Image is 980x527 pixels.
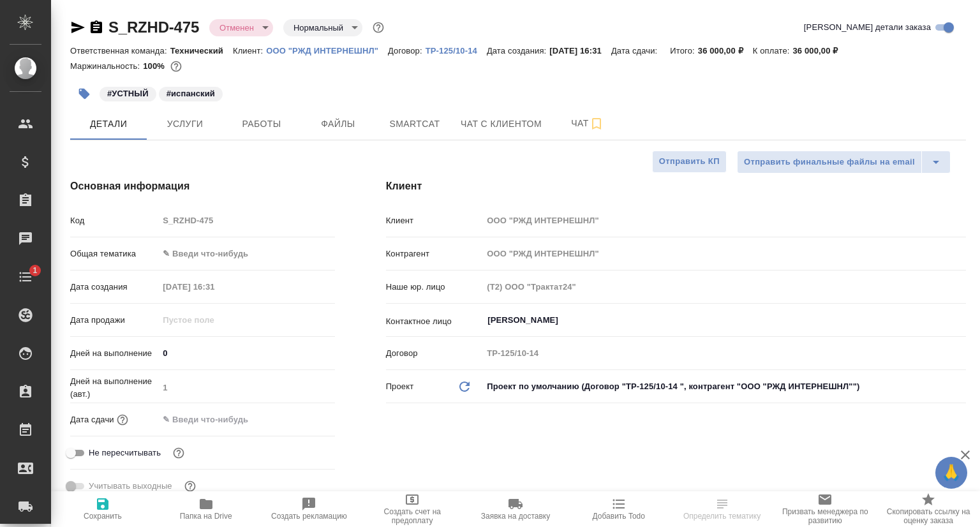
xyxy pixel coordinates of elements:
[482,376,966,397] div: Проект по умолчанию (Договор "ТР-125/10-14 ", контрагент "ООО "РЖД ИНТЕРНЕШНЛ"")
[671,491,774,527] button: Определить тематику
[70,61,143,71] p: Маржинальность:
[487,46,549,56] p: Дата создания:
[557,115,618,131] span: Чат
[70,80,98,108] button: Добавить тэг
[388,46,426,56] p: Договор:
[935,457,967,489] button: 🙏
[51,491,154,527] button: Сохранить
[158,311,270,329] input: Пустое поле
[360,491,464,527] button: Создать счет на предоплату
[98,87,158,98] span: УСТНЫЙ
[804,21,931,34] span: [PERSON_NAME] детали заказа
[940,459,962,486] span: 🙏
[877,491,980,527] button: Скопировать ссылку на оценку заказа
[386,380,414,393] p: Проект
[737,151,951,174] div: split button
[170,46,233,56] p: Технический
[170,445,187,461] button: Включи, если не хочешь, чтобы указанная дата сдачи изменилась после переставления заказа в 'Подтв...
[89,447,161,459] span: Не пересчитывать
[158,278,270,296] input: Пустое поле
[283,19,362,36] div: Отменен
[386,248,483,260] p: Контрагент
[89,20,104,35] button: Скопировать ссылку
[593,512,645,521] span: Добавить Todo
[683,512,761,521] span: Определить тематику
[482,344,966,362] input: Пустое поле
[482,278,966,296] input: Пустое поле
[567,491,671,527] button: Добавить Todo
[78,116,139,132] span: Детали
[25,264,45,277] span: 1
[426,46,487,56] p: ТР-125/10-14
[180,512,232,521] span: Папка на Drive
[611,46,660,56] p: Дата сдачи:
[737,151,922,174] button: Отправить финальные файлы на email
[290,22,347,33] button: Нормальный
[70,347,158,360] p: Дней на выполнение
[89,480,172,493] span: Учитывать выходные
[589,116,604,131] svg: Подписаться
[744,155,915,170] span: Отправить финальные файлы на email
[167,87,215,100] p: #испанский
[70,314,158,327] p: Дата продажи
[231,116,292,132] span: Работы
[464,491,567,527] button: Заявка на доставку
[659,154,720,169] span: Отправить КП
[271,512,347,521] span: Создать рекламацию
[143,61,168,71] p: 100%
[154,491,258,527] button: Папка на Drive
[114,412,131,428] button: Если добавить услуги и заполнить их объемом, то дата рассчитается автоматически
[158,211,334,230] input: Пустое поле
[70,281,158,293] p: Дата создания
[481,512,550,521] span: Заявка на доставку
[384,116,445,132] span: Smartcat
[386,214,483,227] p: Клиент
[482,244,966,263] input: Пустое поле
[426,45,487,56] a: ТР-125/10-14
[163,248,319,260] div: ✎ Введи что-нибудь
[209,19,273,36] div: Отменен
[70,179,335,194] h4: Основная информация
[308,116,369,132] span: Файлы
[158,243,334,265] div: ✎ Введи что-нибудь
[549,46,611,56] p: [DATE] 16:31
[698,46,753,56] p: 36 000,00 ₽
[70,214,158,227] p: Код
[70,413,114,426] p: Дата сдачи
[781,507,869,525] span: Призвать менеджера по развитию
[652,151,727,173] button: Отправить КП
[792,46,847,56] p: 36 000,00 ₽
[370,19,387,36] button: Доп статусы указывают на важность/срочность заказа
[266,46,388,56] p: ООО "РЖД ИНТЕРНЕШНЛ"
[84,512,122,521] span: Сохранить
[482,211,966,230] input: Пустое поле
[182,478,198,494] button: Выбери, если сб и вс нужно считать рабочими днями для выполнения заказа.
[70,375,158,401] p: Дней на выполнение (авт.)
[266,45,388,56] a: ООО "РЖД ИНТЕРНЕШНЛ"
[216,22,258,33] button: Отменен
[158,410,270,429] input: ✎ Введи что-нибудь
[773,491,877,527] button: Призвать менеджера по развитию
[670,46,697,56] p: Итого:
[386,281,483,293] p: Наше юр. лицо
[107,87,149,100] p: #УСТНЫЙ
[3,261,48,293] a: 1
[70,20,85,35] button: Скопировать ссылку для ЯМессенджера
[168,58,184,75] button: 0.00 RUB;
[70,46,170,56] p: Ответственная команда:
[108,19,199,36] a: S_RZHD-475
[158,344,334,362] input: ✎ Введи что-нибудь
[154,116,216,132] span: Услуги
[70,248,158,260] p: Общая тематика
[461,116,542,132] span: Чат с клиентом
[386,347,483,360] p: Договор
[258,491,361,527] button: Создать рекламацию
[884,507,972,525] span: Скопировать ссылку на оценку заказа
[959,319,961,322] button: Open
[386,179,966,194] h4: Клиент
[158,378,334,397] input: Пустое поле
[233,46,266,56] p: Клиент:
[386,315,483,328] p: Контактное лицо
[158,87,224,98] span: испанский
[368,507,456,525] span: Создать счет на предоплату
